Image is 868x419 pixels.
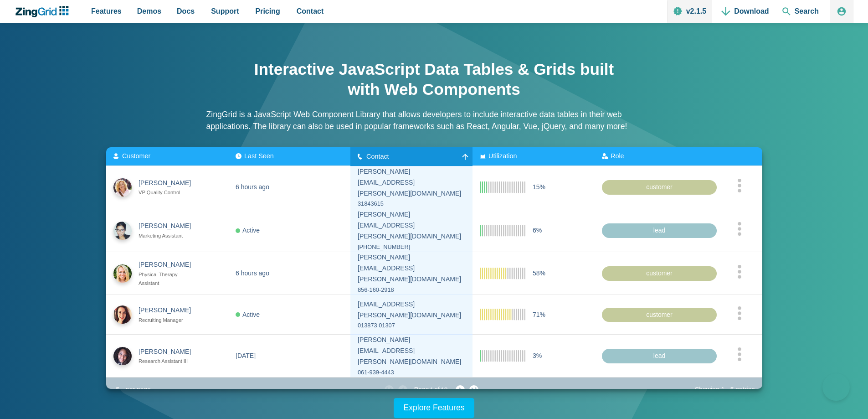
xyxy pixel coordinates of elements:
[358,335,465,367] div: [PERSON_NAME][EMAIL_ADDRESS][PERSON_NAME][DOMAIN_NAME]
[139,232,199,240] div: Marketing Assistant
[137,5,161,17] span: Demos
[139,270,199,287] div: Physical Therapy Assistant
[451,385,465,394] zg-button: nextpage
[252,59,616,99] h1: Interactive JavaScript Data Tables & Grids built with Web Components
[177,5,195,17] span: Docs
[139,177,199,188] div: [PERSON_NAME]
[358,367,465,378] div: 061-939-4443
[139,346,199,357] div: [PERSON_NAME]
[139,259,199,270] div: [PERSON_NAME]
[139,357,199,366] div: Research Assistant III
[297,5,324,17] span: Contact
[358,166,465,199] div: [PERSON_NAME][EMAIL_ADDRESS][PERSON_NAME][DOMAIN_NAME]
[236,182,269,193] div: 6 hours ago
[602,307,717,322] div: customer
[729,386,736,393] zg-text: 5
[533,351,542,362] span: 3%
[139,305,199,316] div: [PERSON_NAME]
[719,386,727,393] zg-text: 1
[385,385,394,394] zg-button: firstpage
[414,384,429,395] span: Page
[113,383,123,396] div: 5
[15,6,73,17] a: ZingChart Logo. Click to return to the homepage
[602,349,717,363] div: lead
[533,309,545,320] span: 71%
[398,385,412,394] zg-button: prevpage
[533,225,542,236] span: 6%
[602,266,717,281] div: customer
[91,5,122,17] span: Features
[533,268,545,279] span: 58%
[602,223,717,238] div: lead
[394,398,475,418] a: Explore Features
[822,373,850,401] iframe: Help Scout Beacon - Open
[139,188,199,197] div: VP Quality Control
[488,152,517,160] span: Utilization
[244,152,274,160] span: Last Seen
[122,152,150,160] span: Customer
[430,388,434,393] zg-text: 1
[358,321,465,331] div: 013873 01307
[256,5,280,17] span: Pricing
[533,182,545,193] span: 15%
[358,209,465,242] div: [PERSON_NAME][EMAIL_ADDRESS][PERSON_NAME][DOMAIN_NAME]
[358,242,465,252] div: [PHONE_NUMBER]
[236,225,260,236] div: Active
[236,351,256,362] div: [DATE]
[139,316,199,325] div: Recruiting Manager
[441,388,448,393] zg-text: 19
[211,5,239,17] span: Support
[236,309,260,320] div: Active
[602,180,717,195] div: customer
[358,285,465,295] div: 856-160-2918
[434,384,440,395] span: of
[236,268,269,279] div: 6 hours ago
[358,252,465,285] div: [PERSON_NAME][EMAIL_ADDRESS][PERSON_NAME][DOMAIN_NAME]
[139,221,199,232] div: [PERSON_NAME]
[123,383,154,396] div: per page
[366,152,389,160] span: Contact
[611,152,624,160] span: Role
[695,384,755,395] div: Showing - entries
[469,385,478,394] zg-button: lastpage
[358,199,465,209] div: 31843615
[358,299,465,321] div: [EMAIL_ADDRESS][PERSON_NAME][DOMAIN_NAME]
[206,109,662,133] p: ZingGrid is a JavaScript Web Component Library that allows developers to include interactive data...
